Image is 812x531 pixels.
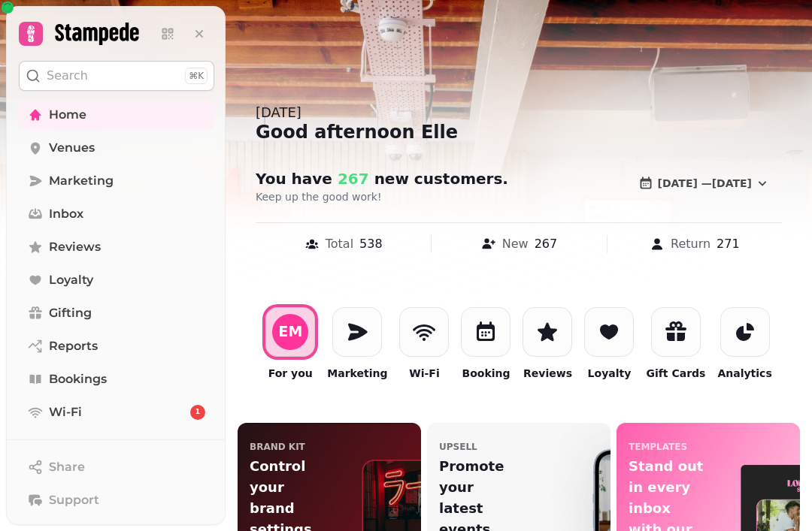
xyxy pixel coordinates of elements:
span: 267 [332,170,369,188]
a: Bookings [19,364,214,394]
p: Booking [462,366,510,381]
button: Support [19,485,214,515]
a: Loyalty [19,265,214,295]
span: [DATE] — [DATE] [658,178,752,189]
p: For you [268,366,313,381]
a: Gifting [19,298,214,328]
span: Support [49,491,99,509]
span: Venues [49,139,95,157]
div: ⌘K [185,68,208,84]
p: Keep up the good work! [256,189,620,204]
span: Inbox [49,205,83,223]
span: Home [49,106,86,124]
span: Loyalty [49,271,93,289]
a: Wi-Fi1 [19,397,214,427]
div: Good afternoon Elle [256,120,782,144]
button: Search⌘K [19,61,214,91]
a: Home [19,100,214,130]
p: Reviews [523,366,572,381]
span: Marketing [49,172,114,190]
button: Share [19,452,214,482]
a: Inbox [19,199,214,229]
div: [DATE] [256,102,782,123]
p: Analytics [717,366,771,381]
span: Reports [49,337,98,355]
p: Search [47,67,88,85]
button: [DATE] —[DATE] [626,168,782,198]
span: Reviews [49,238,101,256]
span: 1 [195,407,200,418]
p: Marketing [327,366,387,381]
p: upsell [439,441,477,453]
span: Share [49,458,85,476]
p: Wi-Fi [409,366,439,381]
h2: You have new customer s . [256,168,544,189]
span: Wi-Fi [49,403,82,421]
p: Brand Kit [250,441,305,453]
a: Marketing [19,166,214,196]
p: templates [629,441,687,453]
div: E M [278,324,302,339]
a: Reports [19,331,214,361]
span: Bookings [49,370,107,388]
p: Loyalty [588,366,632,381]
a: Venues [19,133,214,163]
a: Reviews [19,232,214,262]
p: Gift Cards [646,366,705,381]
span: Gifting [49,304,92,322]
